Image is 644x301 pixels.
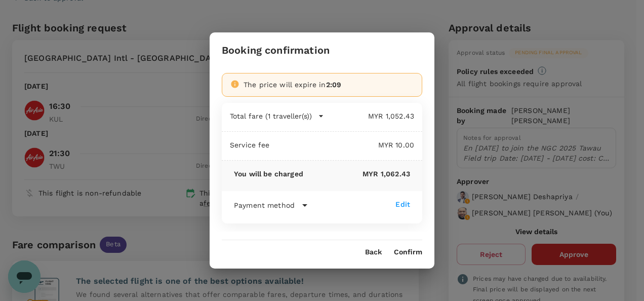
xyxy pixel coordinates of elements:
[394,248,422,256] button: Confirm
[230,111,324,121] button: Total fare (1 traveller(s))
[270,140,414,150] p: MYR 10.00
[244,80,414,90] div: The price will expire in
[234,200,295,210] p: Payment method
[303,169,410,179] p: MYR 1,062.43
[234,169,303,179] p: You will be charged
[222,45,330,56] h3: Booking confirmation
[230,140,270,150] p: Service fee
[365,248,382,256] button: Back
[395,199,410,209] div: Edit
[324,111,414,121] p: MYR 1,052.43
[326,81,342,89] span: 2:09
[230,111,312,121] p: Total fare (1 traveller(s))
